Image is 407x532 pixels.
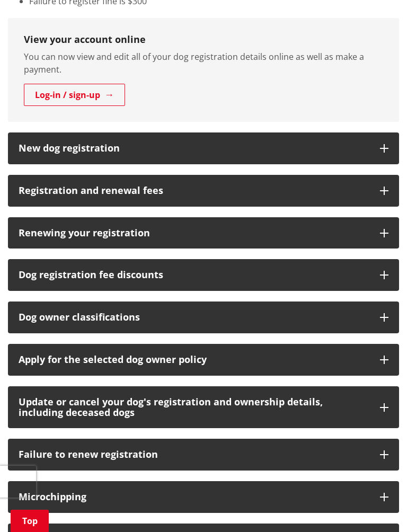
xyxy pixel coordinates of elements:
[24,84,125,106] a: Log-in / sign-up
[8,439,399,471] button: Failure to renew registration
[8,175,399,207] button: Registration and renewal fees
[19,312,369,323] h3: Dog owner classifications
[8,386,399,429] button: Update or cancel your dog's registration and ownership details, including deceased dogs
[8,481,399,513] button: Microchipping
[8,259,399,291] button: Dog registration fee discounts
[19,270,369,280] h3: Dog registration fee discounts
[8,302,399,333] button: Dog owner classifications
[19,354,369,365] div: Apply for the selected dog owner policy
[11,510,49,532] a: Top
[19,492,369,502] h3: Microchipping
[8,217,399,249] button: Renewing your registration
[24,34,383,46] h3: View your account online
[19,397,369,418] h3: Update or cancel your dog's registration and ownership details, including deceased dogs
[19,143,369,154] h3: New dog registration
[24,50,383,76] p: You can now view and edit all of your dog registration details online as well as make a payment.
[8,132,399,164] button: New dog registration
[19,185,369,196] h3: Registration and renewal fees
[19,228,369,238] h3: Renewing your registration
[19,449,369,460] h3: Failure to renew registration
[8,344,399,376] button: Apply for the selected dog owner policy
[358,487,396,526] iframe: Messenger Launcher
